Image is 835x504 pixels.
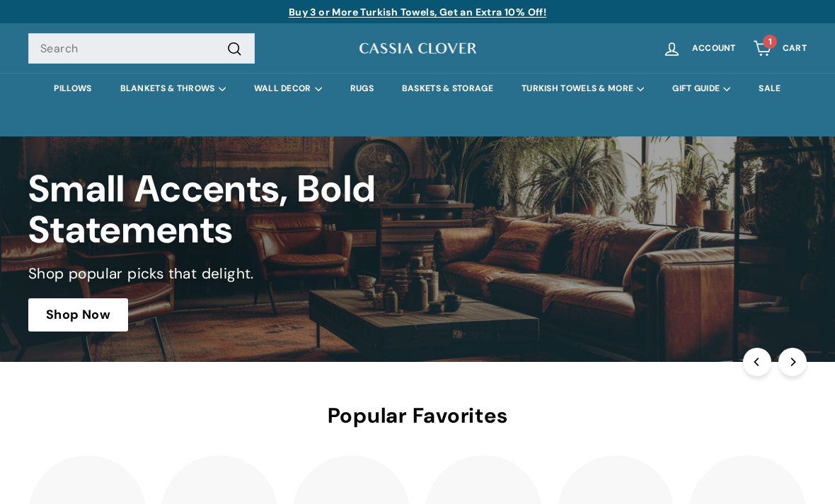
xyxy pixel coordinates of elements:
[388,73,507,105] a: BASKETS & STORAGE
[778,348,807,376] button: Next
[40,73,105,105] a: PILLOWS
[28,33,255,64] input: Search
[336,73,388,105] a: RUGS
[654,28,744,69] a: Account
[768,36,772,47] span: 1
[692,44,736,53] span: Account
[783,44,807,53] span: Cart
[106,73,240,105] summary: BLANKETS & THROWS
[240,73,336,105] summary: WALL DECOR
[744,73,795,105] a: SALE
[28,404,807,428] h2: Popular Favorites
[658,73,744,105] summary: GIFT GUIDE
[743,348,771,376] button: Previous
[289,6,546,18] a: Buy 3 or More Turkish Towels, Get an Extra 10% Off!
[507,73,658,105] summary: TURKISH TOWELS & MORE
[744,28,815,69] a: Cart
